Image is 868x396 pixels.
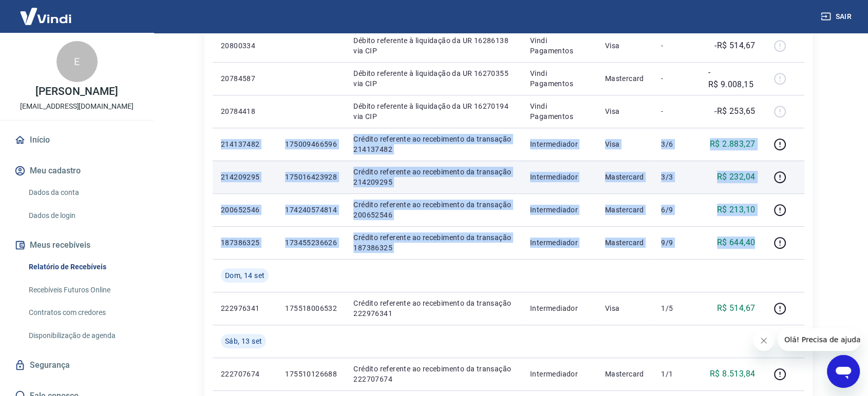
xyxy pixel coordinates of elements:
[353,298,514,319] p: Crédito referente ao recebimento da transação 222976341
[25,325,141,346] a: Disponibilização de agenda
[661,237,691,248] p: 9/9
[714,39,755,52] p: -R$ 514,67
[605,303,645,313] p: Visa
[530,303,589,313] p: Intermediador
[12,129,141,151] a: Início
[56,41,98,82] div: E
[12,160,141,182] button: Meu cadastro
[221,369,269,379] p: 222707674
[530,369,589,379] p: Intermediador
[530,205,589,215] p: Intermediador
[353,68,514,89] p: Débito referente à liquidação da UR 16270355 via CIP
[25,280,141,301] a: Recebíveis Futuros Online
[221,106,269,116] p: 20784418
[221,41,269,51] p: 20800334
[530,68,589,89] p: Vindi Pagamentos
[753,330,774,351] iframe: Fechar mensagem
[12,1,79,32] img: Vindi
[35,86,118,97] p: [PERSON_NAME]
[819,7,856,26] button: Sair
[605,106,645,116] p: Visa
[225,336,262,346] span: Sáb, 13 set
[605,205,645,215] p: Mastercard
[285,205,337,215] p: 174240574814
[717,204,756,216] p: R$ 213,10
[285,369,337,379] p: 175510126688
[661,41,691,51] p: -
[353,364,514,384] p: Crédito referente ao recebimento da transação 222707674
[285,303,337,313] p: 175518006532
[25,256,141,278] a: Relatório de Recebíveis
[661,139,691,149] p: 3/6
[605,172,645,182] p: Mastercard
[353,200,514,220] p: Crédito referente ao recebimento da transação 200652546
[25,182,141,203] a: Dados da conta
[285,139,337,149] p: 175009466596
[353,35,514,56] p: Débito referente à liquidação da UR 16286138 via CIP
[353,134,514,154] p: Crédito referente ao recebimento da transação 214137482
[353,101,514,122] p: Débito referente à liquidação da UR 16270194 via CIP
[530,237,589,248] p: Intermediador
[12,234,141,256] button: Meus recebíveis
[285,237,337,248] p: 173455236626
[778,328,860,351] iframe: Mensagem da empresa
[225,270,265,281] span: Dom, 14 set
[717,236,756,249] p: R$ 644,40
[530,139,589,149] p: Intermediador
[6,7,86,15] span: Olá! Precisa de ajuda?
[661,303,691,313] p: 1/5
[20,101,134,112] p: [EMAIL_ADDRESS][DOMAIN_NAME]
[221,73,269,84] p: 20784587
[605,73,645,84] p: Mastercard
[717,171,756,183] p: R$ 232,04
[661,73,691,84] p: -
[605,41,645,51] p: Visa
[25,205,141,226] a: Dados de login
[661,172,691,182] p: 3/3
[221,237,269,248] p: 187386325
[605,237,645,248] p: Mastercard
[530,172,589,182] p: Intermediador
[530,35,589,56] p: Vindi Pagamentos
[661,106,691,116] p: -
[221,139,269,149] p: 214137482
[605,139,645,149] p: Visa
[353,167,514,187] p: Crédito referente ao recebimento da transação 214209295
[221,205,269,215] p: 200652546
[661,369,691,379] p: 1/1
[661,205,691,215] p: 6/9
[221,172,269,182] p: 214209295
[714,105,755,117] p: -R$ 253,65
[353,232,514,253] p: Crédito referente ao recebimento da transação 187386325
[710,138,755,150] p: R$ 2.883,27
[285,172,337,182] p: 175016423928
[717,302,756,314] p: R$ 514,67
[12,354,141,377] a: Segurança
[710,368,755,380] p: R$ 8.513,84
[605,369,645,379] p: Mastercard
[25,302,141,323] a: Contratos com credores
[827,355,860,388] iframe: Botão para abrir a janela de mensagens
[530,101,589,122] p: Vindi Pagamentos
[708,66,755,91] p: -R$ 9.008,15
[221,303,269,313] p: 222976341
